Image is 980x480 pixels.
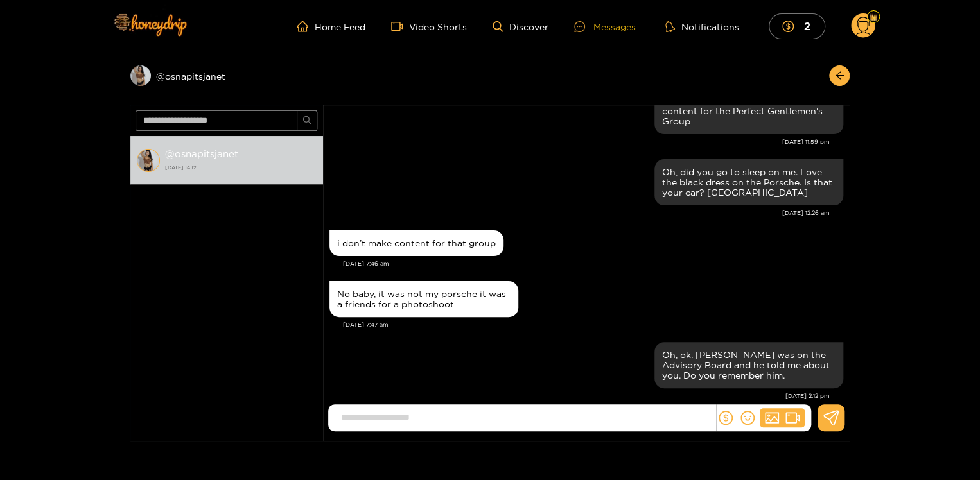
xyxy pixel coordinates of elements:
div: Sep. 22, 11:59 pm [654,88,843,134]
span: smile [740,411,755,425]
div: Sep. 23, 7:47 am [329,281,518,317]
button: 2 [769,13,825,39]
span: arrow-left [835,71,844,81]
a: Discover [493,21,548,32]
button: arrow-left [829,65,850,86]
div: [DATE] 11:59 pm [329,137,830,146]
mark: 2 [801,19,812,33]
strong: @ osnapitsjanet [165,148,238,159]
div: i don’t make content for that group [337,238,496,248]
div: Oh, did you go to sleep on me. Love the black dress on the Porsche. Is that your car? [GEOGRAPHIC... [662,167,836,198]
div: [DATE] 2:12 pm [329,391,830,400]
span: picture [765,411,779,425]
span: search [302,116,312,126]
div: No baby, it was not my porsche it was a friends for a photoshoot [337,289,511,309]
div: Sep. 23, 2:12 pm [654,342,843,388]
span: home [297,21,315,32]
div: [DATE] 7:46 am [343,259,843,268]
button: search [297,110,317,131]
div: Sep. 23, 7:46 am [329,230,503,256]
div: Messages [574,19,636,34]
strong: [DATE] 14:12 [165,162,317,173]
img: conversation [137,149,160,172]
div: I have to ask, do you still make content for the Perfect Gentlemen's Group [662,96,836,126]
div: Oh, ok. [PERSON_NAME] was on the Advisory Board and he told me about you. Do you remember him. [662,350,836,381]
button: dollar [716,408,735,427]
img: Fan Level [870,13,877,21]
div: Sep. 23, 12:26 am [654,159,843,205]
div: [DATE] 12:26 am [329,209,830,218]
button: picturevideo-camera [760,408,805,427]
div: [DATE] 7:47 am [343,320,843,329]
a: Video Shorts [391,21,467,32]
div: @osnapitsjanet [130,65,323,86]
span: dollar [719,411,733,425]
a: Home Feed [297,21,365,32]
span: video-camera [391,21,409,32]
span: video-camera [785,411,800,425]
span: dollar [782,21,800,32]
button: Notifications [661,20,743,33]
